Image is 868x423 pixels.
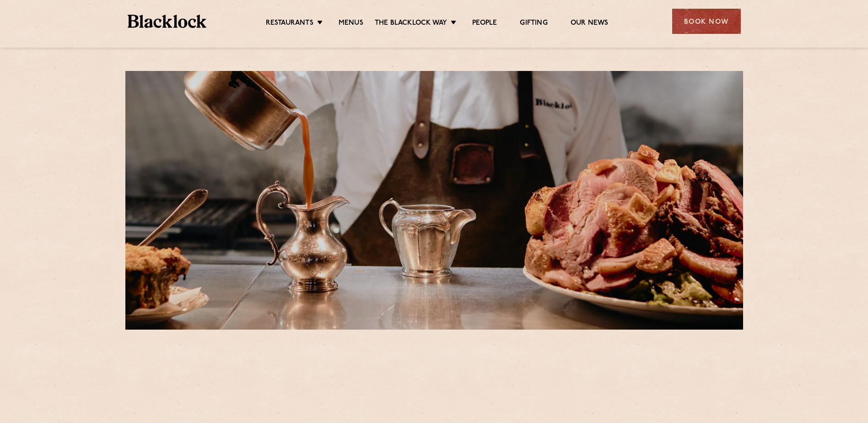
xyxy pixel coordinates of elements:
a: Restaurants [266,19,313,29]
a: Menus [339,19,363,29]
a: Gifting [520,19,547,29]
a: The Blacklock Way [375,19,447,29]
a: Our News [571,19,609,29]
img: BL_Textured_Logo-footer-cropped.svg [128,15,207,28]
div: Book Now [672,9,741,34]
a: People [472,19,497,29]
